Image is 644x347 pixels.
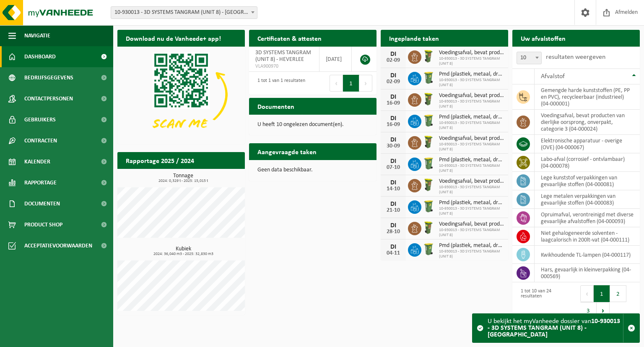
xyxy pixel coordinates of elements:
[24,88,73,109] span: Contactpersonen
[24,151,50,172] span: Kalender
[24,46,56,67] span: Dashboard
[439,121,504,131] span: 10-930013 - 3D SYSTEMS TANGRAM (UNIT 8)
[535,153,640,172] td: labo-afval (corrosief - ontvlambaar) (04-000078)
[594,285,610,302] button: 1
[439,142,504,152] span: 10-930013 - 3D SYSTEMS TANGRAM (UNIT 8)
[546,54,605,60] label: resultaten weergeven
[385,51,402,58] div: DI
[580,302,597,319] button: 3
[517,52,542,64] span: 10
[439,71,504,78] span: Pmd (plastiek, metaal, drankkartons) (bedrijven)
[24,193,60,214] span: Documenten
[385,208,402,213] div: 21-10
[117,47,245,142] img: Download de VHEPlus App
[122,173,245,183] h3: Tonnage
[421,199,436,213] img: WB-0240-HPE-GN-50
[421,49,436,63] img: WB-0060-HPE-GN-50
[535,135,640,153] td: elektronische apparatuur - overige (OVE) (04-000067)
[319,47,352,72] td: [DATE]
[535,110,640,135] td: voedingsafval, bevat producten van dierlijke oorsprong, onverpakt, categorie 3 (04-000024)
[535,246,640,264] td: kwikhoudende TL-lampen (04-000117)
[24,109,56,130] span: Gebruikers
[610,285,626,302] button: 2
[580,285,594,302] button: Previous
[439,249,504,259] span: 10-930013 - 3D SYSTEMS TANGRAM (UNIT 8)
[439,114,504,121] span: Pmd (plastiek, metaal, drankkartons) (bedrijven)
[24,214,62,235] span: Product Shop
[535,264,640,282] td: hars, gevaarlijk in kleinverpakking (04-000569)
[597,302,610,319] button: Next
[117,152,203,168] h2: Rapportage 2025 / 2024
[117,30,229,46] h2: Download nu de Vanheede+ app!
[439,56,504,66] span: 10-930013 - 3D SYSTEMS TANGRAM (UNIT 8)
[385,186,402,192] div: 14-10
[257,122,368,128] p: U heeft 10 ongelezen document(en).
[385,165,402,171] div: 07-10
[439,200,504,206] span: Pmd (plastiek, metaal, drankkartons) (bedrijven)
[385,115,402,122] div: DI
[343,75,359,92] button: 1
[122,179,245,183] span: 2024: 0,329 t - 2025: 15,015 t
[24,67,73,88] span: Bedrijfsgegevens
[24,130,57,151] span: Contracten
[439,185,504,195] span: 10-930013 - 3D SYSTEMS TANGRAM (UNIT 8)
[385,229,402,235] div: 28-10
[439,99,504,109] span: 10-930013 - 3D SYSTEMS TANGRAM (UNIT 8)
[385,244,402,250] div: DI
[488,314,623,342] div: U bekijkt het myVanheede dossier van
[439,163,504,173] span: 10-930013 - 3D SYSTEMS TANGRAM (UNIT 8)
[249,98,303,114] h2: Documenten
[439,242,504,249] span: Pmd (plastiek, metaal, drankkartons) (bedrijven)
[541,73,565,80] span: Afvalstof
[385,158,402,165] div: DI
[24,172,57,193] span: Rapportage
[255,63,313,70] span: VLA900970
[535,227,640,246] td: niet gehalogeneerde solventen - laagcalorisch in 200lt-vat (04-000111)
[439,135,504,142] span: Voedingsafval, bevat producten van dierlijke oorsprong, onverpakt, categorie 3
[182,168,244,185] a: Bekijk rapportage
[255,50,311,63] span: 3D SYSTEMS TANGRAM (UNIT 8) - HEVERLEE
[535,190,640,209] td: lege metalen verpakkingen van gevaarlijke stoffen (04-000083)
[385,100,402,106] div: 16-09
[385,58,402,63] div: 02-09
[439,50,504,56] span: Voedingsafval, bevat producten van dierlijke oorsprong, onverpakt, categorie 3
[421,135,436,149] img: WB-0060-HPE-GN-50
[535,84,640,110] td: gemengde harde kunststoffen (PE, PP en PVC), recycleerbaar (industrieel) (04-000001)
[517,284,572,320] div: 1 tot 10 van 24 resultaten
[385,72,402,79] div: DI
[385,250,402,256] div: 04-11
[535,172,640,190] td: lege kunststof verpakkingen van gevaarlijke stoffen (04-000081)
[249,143,325,160] h2: Aangevraagde taken
[512,30,574,46] h2: Uw afvalstoffen
[517,52,541,64] span: 10
[385,122,402,128] div: 16-09
[257,167,368,173] p: Geen data beschikbaar.
[535,209,640,227] td: opruimafval, verontreinigd met diverse gevaarlijke afvalstoffen (04-000093)
[253,74,305,92] div: 1 tot 1 van 1 resultaten
[111,6,257,19] span: 10-930013 - 3D SYSTEMS TANGRAM (UNIT 8) - HEVERLEE
[439,178,504,185] span: Voedingsafval, bevat producten van dierlijke oorsprong, onverpakt, categorie 3
[421,71,436,85] img: WB-0240-HPE-GN-50
[359,75,372,92] button: Next
[439,221,504,228] span: Voedingsafval, bevat producten van dierlijke oorsprong, onverpakt, categorie 3
[421,156,436,171] img: WB-0240-HPE-GN-50
[385,137,402,143] div: DI
[439,157,504,163] span: Pmd (plastiek, metaal, drankkartons) (bedrijven)
[381,30,447,46] h2: Ingeplande taken
[249,30,330,46] h2: Certificaten & attesten
[385,79,402,85] div: 02-09
[421,242,436,256] img: WB-0240-HPE-GN-50
[385,94,402,100] div: DI
[439,228,504,238] span: 10-930013 - 3D SYSTEMS TANGRAM (UNIT 8)
[488,318,620,338] strong: 10-930013 - 3D SYSTEMS TANGRAM (UNIT 8) - [GEOGRAPHIC_DATA]
[439,78,504,88] span: 10-930013 - 3D SYSTEMS TANGRAM (UNIT 8)
[385,143,402,149] div: 30-09
[330,75,343,92] button: Previous
[111,7,257,18] span: 10-930013 - 3D SYSTEMS TANGRAM (UNIT 8) - HEVERLEE
[385,222,402,229] div: DI
[439,92,504,99] span: Voedingsafval, bevat producten van dierlijke oorsprong, onverpakt, categorie 3
[421,221,436,235] img: WB-0060-HPE-GN-50
[24,25,50,46] span: Navigatie
[24,235,92,256] span: Acceptatievoorwaarden
[421,178,436,192] img: WB-0060-HPE-GN-50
